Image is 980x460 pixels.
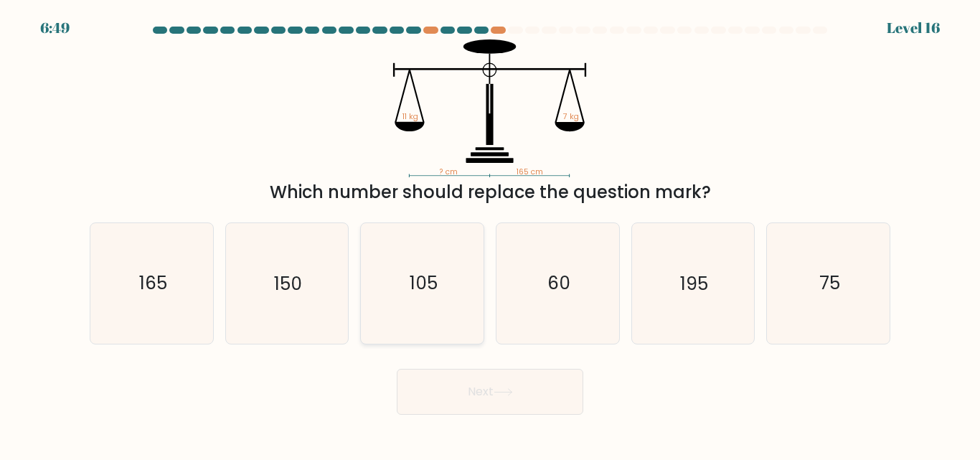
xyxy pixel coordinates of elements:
text: 60 [547,271,570,296]
text: 105 [410,271,438,296]
text: 165 [138,271,166,296]
div: Level 16 [887,17,940,39]
tspan: 165 cm [517,166,543,177]
button: Next [397,369,583,415]
text: 150 [274,271,302,296]
tspan: 7 kg [563,112,580,123]
div: 6:49 [40,17,70,39]
text: 75 [819,271,840,296]
div: Which number should replace the question mark? [98,179,882,205]
tspan: 11 kg [402,112,418,123]
text: 195 [680,271,708,296]
tspan: ? cm [440,166,458,177]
